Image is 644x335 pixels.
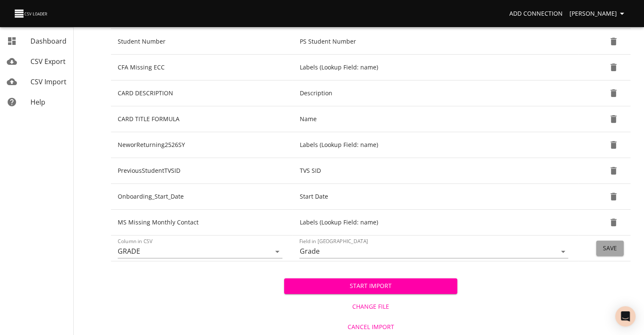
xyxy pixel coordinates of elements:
[603,83,624,103] button: Delete
[603,57,624,78] button: Delete
[566,6,630,22] button: [PERSON_NAME]
[118,239,153,244] label: Column in CSV
[284,278,457,294] button: Start Import
[111,55,293,80] td: CFA Missing ECC
[293,184,578,210] td: Start Date
[111,29,293,55] td: Student Number
[30,97,45,107] span: Help
[284,319,457,335] button: Cancel Import
[603,161,624,181] button: Delete
[603,212,624,233] button: Delete
[287,302,454,312] span: Change File
[603,243,617,254] span: Save
[293,106,578,132] td: Name
[293,158,578,184] td: TVS SID
[111,184,293,210] td: Onboarding_Start_Date
[111,132,293,158] td: NeworReturning2526SY
[287,322,454,332] span: Cancel Import
[111,210,293,235] td: MS Missing Monthly Contact
[603,109,624,129] button: Delete
[30,57,66,66] span: CSV Export
[30,36,66,46] span: Dashboard
[509,8,563,19] span: Add Connection
[299,239,368,244] label: Field in [GEOGRAPHIC_DATA]
[506,6,566,22] a: Add Connection
[293,132,578,158] td: Labels (Lookup Field: name)
[293,29,578,55] td: PS Student Number
[615,306,636,327] div: Open Intercom Messenger
[293,80,578,106] td: Description
[291,281,451,291] span: Start Import
[284,299,457,315] button: Change File
[111,80,293,106] td: CARD DESCRIPTION
[14,8,49,19] img: CSV Loader
[603,135,624,155] button: Delete
[596,241,624,256] button: Save
[557,246,569,257] button: Open
[293,55,578,80] td: Labels (Lookup Field: name)
[603,31,624,52] button: Delete
[111,158,293,184] td: PreviousStudentTVSID
[293,210,578,235] td: Labels (Lookup Field: name)
[603,186,624,207] button: Delete
[111,106,293,132] td: CARD TITLE FORMULA
[271,246,283,257] button: Open
[569,8,627,19] span: [PERSON_NAME]
[30,77,66,86] span: CSV Import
